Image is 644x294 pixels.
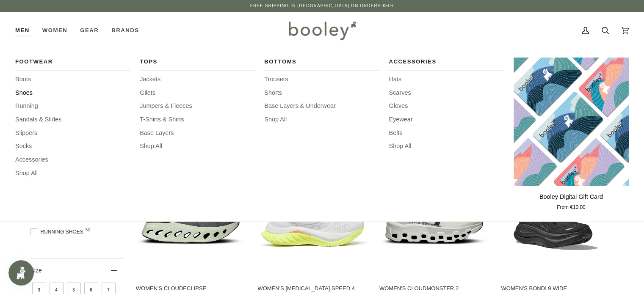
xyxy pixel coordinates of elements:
[389,75,504,84] a: Hats
[15,12,36,49] a: Men
[389,115,504,124] a: Eyewear
[140,75,255,84] a: Jackets
[257,285,367,292] span: Women's [MEDICAL_DATA] Speed 4
[105,12,145,49] a: Brands
[111,26,139,35] span: Brands
[8,260,34,286] iframe: Button to open loyalty program pop-up
[15,75,130,84] a: Boots
[15,129,130,138] a: Slippers
[264,88,379,98] a: Shorts
[389,102,504,111] a: Gloves
[264,75,379,84] a: Trousers
[15,155,130,165] a: Accessories
[74,12,105,49] a: Gear
[140,58,255,71] a: Tops
[30,267,42,274] span: Size
[264,58,379,66] span: Bottoms
[15,12,36,49] div: Men Footwear Boots Shoes Running Sandals & Slides Slippers Socks Accessories Shop All Tops Jacket...
[15,115,130,124] a: Sandals & Slides
[514,58,629,211] product-grid-item: Booley Digital Gift Card
[389,142,504,151] a: Shop All
[140,115,255,124] a: T-Shirts & Shirts
[80,26,99,35] span: Gear
[15,102,130,111] a: Running
[264,115,379,124] a: Shop All
[514,58,629,186] a: Booley Digital Gift Card
[514,189,629,212] a: Booley Digital Gift Card
[379,285,489,292] span: Women's Cloudmonster 2
[140,88,255,98] a: Gilets
[15,58,130,66] span: Footwear
[140,142,255,151] a: Shop All
[389,129,504,138] a: Belts
[140,129,255,138] a: Base Layers
[250,3,394,9] p: Free Shipping in [GEOGRAPHIC_DATA] on Orders €50+
[15,88,130,98] a: Shoes
[264,102,379,111] a: Base Layers & Underwear
[15,169,130,178] a: Shop All
[285,18,359,43] img: Booley
[389,58,504,66] span: Accessories
[140,58,255,66] span: Tops
[389,88,504,98] a: Scarves
[36,12,74,49] a: Women
[42,26,67,35] span: Women
[86,228,90,232] span: 50
[539,192,603,202] p: Booley Digital Gift Card
[15,58,130,71] a: Footwear
[140,102,255,111] a: Jumpers & Fleeces
[389,58,504,71] a: Accessories
[136,285,246,292] span: Women's Cloudeclipse
[30,228,86,236] span: Running Shoes
[501,285,611,292] span: Women's Bondi 9 Wide
[514,58,629,186] product-grid-item-variant: €10.00
[15,142,130,151] a: Socks
[264,58,379,71] a: Bottoms
[557,204,585,212] span: From €10.00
